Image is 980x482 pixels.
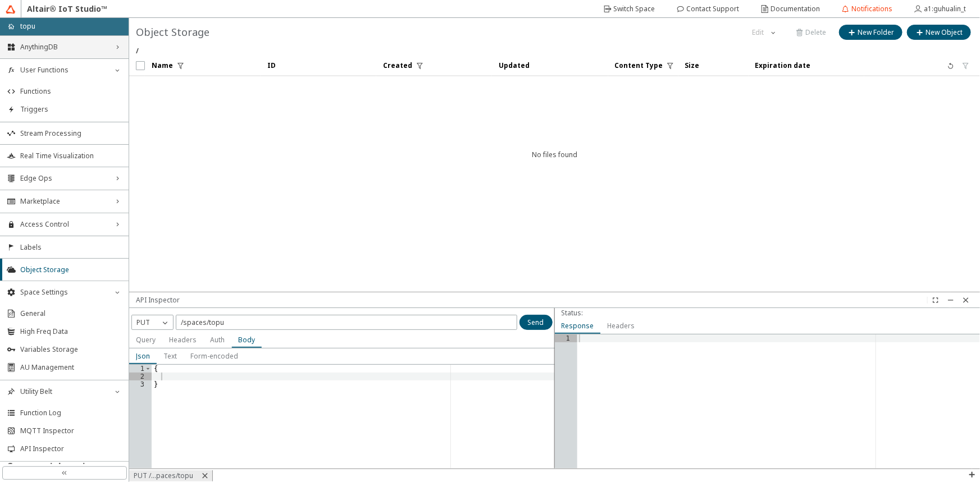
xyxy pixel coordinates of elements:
[20,243,122,252] span: Labels
[20,174,108,183] span: Edge Ops
[20,197,108,206] span: Marketplace
[145,365,151,373] span: Toggle code folding, rows 1 through 3
[20,408,122,417] span: Function Log
[20,66,108,75] span: User Functions
[20,345,122,354] span: Variables Storage
[20,327,122,336] span: High Freq Data
[129,373,152,380] div: 2
[20,220,108,229] span: Access Control
[20,387,108,396] span: Utility Belt
[20,129,122,138] span: Stream Processing
[562,308,584,318] div: Status:
[136,295,180,305] unity-typography: API Inspector
[129,365,152,373] div: 1
[20,426,122,435] span: MQTT Inspector
[20,105,122,114] span: Triggers
[129,380,152,388] div: 3
[20,444,122,453] span: API Inspector
[20,288,108,297] span: Space Settings
[20,21,35,31] p: topu
[20,309,122,318] span: General
[20,265,122,274] span: Object Storage
[20,43,108,52] span: AnythingDB
[555,334,577,342] div: 1
[20,152,122,160] span: Real Time Visualization
[134,47,141,56] a: /
[20,87,122,96] span: Functions
[20,363,122,372] span: AU Management
[753,27,764,38] div: Edit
